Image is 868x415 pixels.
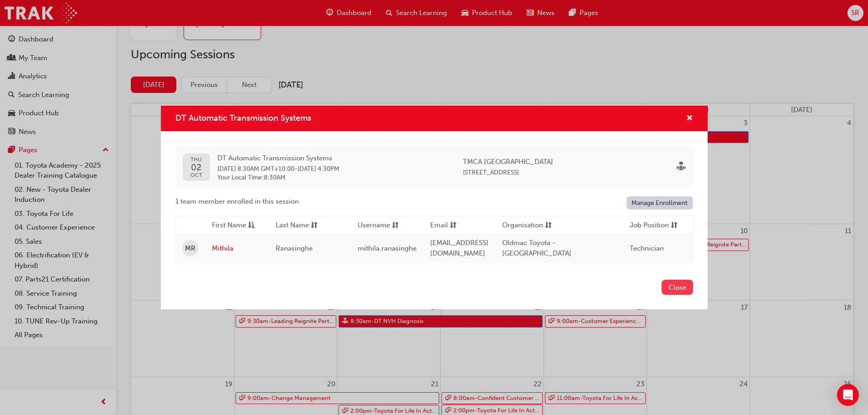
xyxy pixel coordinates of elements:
[677,162,686,173] span: sessionType_FACE_TO_FACE-icon
[185,243,195,254] span: MR
[463,157,553,167] span: TMCA [GEOGRAPHIC_DATA]
[212,220,246,231] span: First Name
[430,220,448,231] span: Email
[686,113,693,124] button: cross-icon
[545,220,552,231] span: sorting-icon
[837,384,859,406] div: Open Intercom Messenger
[276,220,326,231] button: Last Namesorting-icon
[190,172,202,178] span: OCT
[175,196,299,207] span: 1 team member enrolled in this session
[662,280,693,295] button: Close
[463,169,519,176] span: [STREET_ADDRESS]
[502,220,552,231] button: Organisationsorting-icon
[630,220,680,231] button: Job Positionsorting-icon
[276,244,313,252] span: Ranasinghe
[212,243,262,254] a: Mithila
[686,115,693,123] span: cross-icon
[217,165,294,173] span: 02 Oct 2025 8:30AM GMT+10:00
[358,220,390,231] span: Username
[190,157,202,163] span: THU
[311,220,318,231] span: sorting-icon
[392,220,399,231] span: sorting-icon
[630,220,669,231] span: Job Position
[161,106,708,310] div: DT Automatic Transmission Systems
[358,220,408,231] button: Usernamesorting-icon
[358,244,416,252] span: mithila.ranasinghe
[298,165,339,173] span: 03 Oct 2025 4:30PM
[248,220,255,231] span: asc-icon
[430,220,480,231] button: Emailsorting-icon
[217,174,339,182] span: Your Local Time : 8:30AM
[217,153,339,182] div: -
[212,220,262,231] button: First Nameasc-icon
[430,239,488,257] span: [EMAIL_ADDRESS][DOMAIN_NAME]
[630,244,664,252] span: Technician
[502,220,543,231] span: Organisation
[217,153,339,164] span: DT Automatic Transmission Systems
[627,196,693,210] a: Manage Enrollment
[276,220,309,231] span: Last Name
[450,220,457,231] span: sorting-icon
[175,113,311,123] span: DT Automatic Transmission Systems
[502,239,571,257] span: Oldmac Toyota - [GEOGRAPHIC_DATA]
[671,220,678,231] span: sorting-icon
[190,163,202,172] span: 02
